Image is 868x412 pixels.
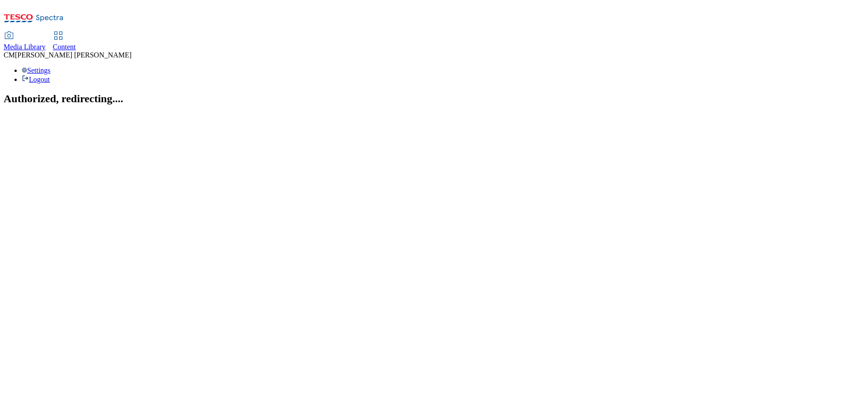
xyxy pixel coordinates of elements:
span: Content [53,43,76,51]
a: Content [53,32,76,51]
h2: Authorized, redirecting.... [4,93,864,105]
span: [PERSON_NAME] [PERSON_NAME] [15,51,132,59]
span: CM [4,51,15,59]
a: Media Library [4,32,46,51]
span: Media Library [4,43,46,51]
a: Settings [22,66,51,74]
a: Logout [22,76,50,83]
